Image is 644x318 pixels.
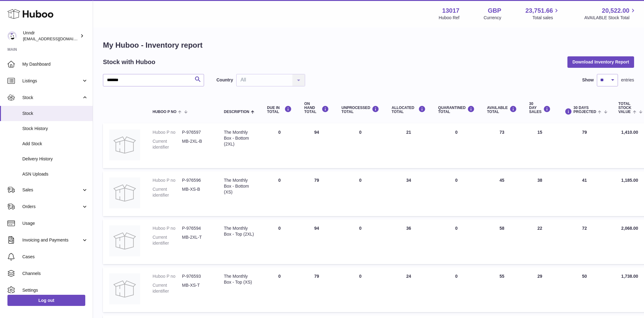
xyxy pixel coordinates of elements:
[335,171,385,216] td: 0
[602,7,629,15] span: 20,522.00
[261,171,298,216] td: 0
[304,102,329,114] div: ON HAND Total
[153,110,176,114] span: Huboo P no
[385,123,432,168] td: 21
[22,171,88,177] span: ASN Uploads
[216,77,233,83] label: Country
[341,106,379,114] div: UNPROCESSED Total
[182,129,211,135] dd: P-976597
[103,58,155,66] h2: Stock with Huboo
[557,123,612,168] td: 79
[455,226,458,231] span: 0
[109,225,140,256] img: product image
[487,106,517,114] div: AVAILABLE Total
[621,226,638,231] span: 2,068.00
[567,56,634,68] button: Download Inventory Report
[392,106,426,114] div: ALLOCATED Total
[22,95,82,101] span: Stock
[224,177,255,195] div: The Monthly Box - Bottom (XS)
[22,78,82,84] span: Listings
[442,7,460,15] strong: 13017
[22,254,88,260] span: Cases
[153,177,182,183] dt: Huboo P no
[385,267,432,312] td: 24
[557,219,612,264] td: 72
[224,273,255,285] div: The Monthly Box - Top (XS)
[261,267,298,312] td: 0
[22,111,88,116] span: Stock
[109,129,140,160] img: product image
[621,178,638,183] span: 1,185.00
[153,129,182,135] dt: Huboo P no
[481,123,523,168] td: 73
[23,30,79,42] div: Unndr
[109,177,140,208] img: product image
[153,282,182,294] dt: Current identifier
[23,36,91,41] span: [EMAIL_ADDRESS][DOMAIN_NAME]
[523,171,557,216] td: 38
[298,219,335,264] td: 94
[153,138,182,150] dt: Current identifier
[335,267,385,312] td: 0
[438,106,475,114] div: QUARANTINED Total
[22,220,88,226] span: Usage
[22,61,88,67] span: My Dashboard
[7,295,85,306] a: Log out
[182,186,211,198] dd: MB-XS-B
[584,15,637,21] span: AVAILABLE Stock Total
[7,31,17,41] img: sofiapanwar@gmail.com
[153,225,182,231] dt: Huboo P no
[182,282,211,294] dd: MB-XS-T
[439,15,460,21] div: Huboo Ref
[182,225,211,231] dd: P-976594
[557,171,612,216] td: 41
[621,274,638,279] span: 1,738.00
[523,267,557,312] td: 29
[621,130,638,135] span: 1,410.00
[385,219,432,264] td: 36
[261,123,298,168] td: 0
[182,177,211,183] dd: P-976596
[335,123,385,168] td: 0
[224,129,255,147] div: The Monthly Box - Bottom (2XL)
[22,271,88,277] span: Channels
[22,126,88,132] span: Stock History
[298,123,335,168] td: 94
[523,219,557,264] td: 22
[488,7,501,15] strong: GBP
[529,102,551,114] div: 30 DAY SALES
[22,204,82,210] span: Orders
[481,267,523,312] td: 55
[224,225,255,237] div: The Monthly Box - Top (2XL)
[532,15,560,21] span: Total sales
[153,273,182,279] dt: Huboo P no
[182,138,211,150] dd: MB-2XL-B
[153,234,182,246] dt: Current identifier
[455,274,458,279] span: 0
[455,178,458,183] span: 0
[385,171,432,216] td: 34
[481,171,523,216] td: 45
[525,7,553,15] span: 23,751.66
[22,237,82,243] span: Invoicing and Payments
[103,40,634,50] h1: My Huboo - Inventory report
[557,267,612,312] td: 50
[153,186,182,198] dt: Current identifier
[621,77,634,83] span: entries
[298,267,335,312] td: 79
[525,7,560,21] a: 23,751.66 Total sales
[574,106,596,114] span: 30 DAYS PROJECTED
[481,219,523,264] td: 58
[582,77,594,83] label: Show
[267,106,292,114] div: DUE IN TOTAL
[109,273,140,304] img: product image
[261,219,298,264] td: 0
[335,219,385,264] td: 0
[182,273,211,279] dd: P-976593
[455,130,458,135] span: 0
[584,7,637,21] a: 20,522.00 AVAILABLE Stock Total
[224,110,249,114] span: Description
[22,287,88,293] span: Settings
[484,15,501,21] div: Currency
[22,141,88,147] span: Add Stock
